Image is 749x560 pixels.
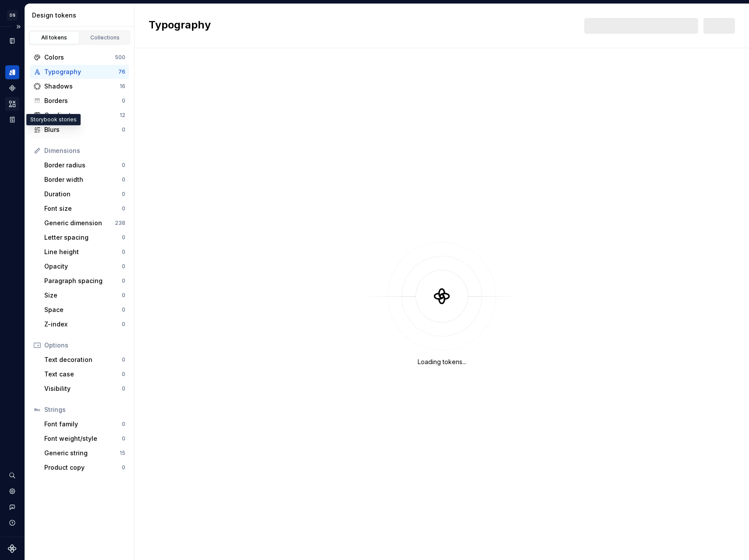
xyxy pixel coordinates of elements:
a: Opacity0 [41,259,129,273]
div: Opacity [44,262,122,271]
a: Borders0 [30,94,129,108]
div: Options [44,341,125,350]
a: Space0 [41,303,129,317]
div: 0 [122,356,125,363]
div: 76 [118,68,125,75]
div: 0 [122,205,125,212]
div: Blurs [44,125,122,134]
div: Size [44,291,122,300]
a: Font weight/style0 [41,432,129,446]
div: Paragraph spacing [44,276,122,285]
div: 0 [122,97,125,104]
div: DS [7,10,18,21]
div: Font size [44,204,122,213]
div: 238 [115,220,125,227]
div: Font weight/style [44,434,122,443]
div: 0 [122,191,125,198]
div: Line height [44,248,122,256]
a: Storybook stories [5,113,19,127]
div: Shadows [44,82,120,91]
div: Borders [44,96,122,105]
a: Design tokens [5,65,19,79]
a: Shadows16 [30,79,129,93]
div: Typography [44,67,118,76]
a: Visibility0 [41,382,129,396]
a: Assets [5,97,19,111]
a: Generic string15 [41,446,129,460]
div: Design tokens [32,11,131,20]
div: Product copy [44,463,122,472]
div: Dimensions [44,146,125,155]
a: Z-index0 [41,317,129,331]
button: Search ⌘K [5,468,19,482]
div: Strings [44,405,125,414]
div: 0 [122,464,125,471]
button: DS [2,6,23,25]
div: All tokens [32,34,76,41]
div: 500 [115,54,125,61]
div: Generic string [44,449,120,457]
div: Border width [44,175,122,184]
a: Line height0 [41,245,129,259]
a: Font size0 [41,202,129,216]
a: Text decoration0 [41,353,129,367]
a: Font family0 [41,417,129,431]
div: Duration [44,190,122,198]
a: Settings [5,484,19,498]
div: 12 [120,112,125,119]
div: Collections [83,34,127,41]
div: 0 [122,321,125,328]
div: 0 [122,162,125,169]
div: 0 [122,371,125,378]
div: 0 [122,292,125,299]
div: Border radius [44,161,122,170]
div: 0 [122,385,125,392]
div: 0 [122,306,125,313]
div: Font family [44,420,122,429]
a: Duration0 [41,187,129,201]
div: 0 [122,277,125,284]
div: 0 [122,234,125,241]
div: Space [44,305,122,314]
button: Expand sidebar [12,21,25,33]
div: Loading tokens... [418,358,466,366]
a: Text case0 [41,367,129,381]
div: Storybook stories [26,114,81,125]
a: Blurs0 [30,123,129,137]
div: Gradients [44,111,120,120]
div: Text decoration [44,355,122,364]
div: 0 [122,435,125,442]
a: Components [5,81,19,95]
div: Colors [44,53,115,62]
div: Letter spacing [44,233,122,242]
div: 0 [122,176,125,183]
a: Colors500 [30,50,129,64]
div: Generic dimension [44,219,115,227]
a: Letter spacing0 [41,230,129,245]
div: 0 [122,421,125,428]
a: Border width0 [41,173,129,187]
h2: Typography [149,18,211,34]
div: 0 [122,248,125,255]
a: Typography76 [30,65,129,79]
div: 0 [122,263,125,270]
a: Product copy0 [41,461,129,475]
a: Documentation [5,34,19,48]
svg: Supernova Logo [8,544,17,553]
div: Visibility [44,384,122,393]
a: Border radius0 [41,158,129,172]
div: Z-index [44,320,122,329]
div: Text case [44,370,122,379]
a: Gradients12 [30,108,129,122]
div: 15 [120,450,125,457]
div: 16 [120,83,125,90]
button: Contact support [5,500,19,514]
